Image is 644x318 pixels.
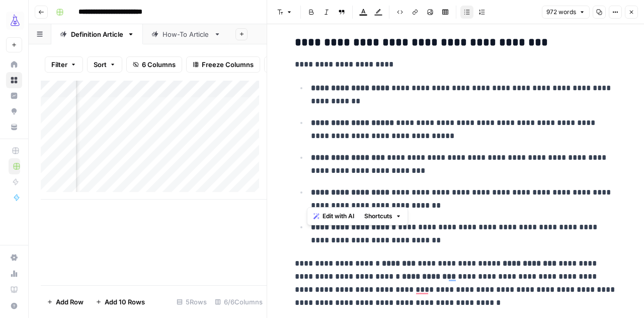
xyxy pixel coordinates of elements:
button: Add Row [41,294,90,310]
span: Freeze Columns [202,59,254,70]
a: Learning Hub [6,282,22,298]
span: Shortcuts [364,212,392,221]
span: Sort [94,59,107,70]
div: 6/6 Columns [211,294,267,310]
a: Opportunities [6,103,22,119]
button: Filter [45,56,83,73]
img: AirOps Growth Logo [6,12,24,30]
a: Insights [6,88,22,104]
button: Freeze Columns [186,56,260,73]
a: Definition Article [51,24,143,44]
div: Definition Article [71,29,123,39]
button: Shortcuts [360,210,406,223]
button: 972 words [542,6,590,19]
span: Filter [51,59,67,70]
span: 972 words [546,8,576,17]
a: Browse [6,72,22,88]
div: How-To Article [163,29,210,39]
span: Add Row [56,297,84,307]
a: Settings [6,249,22,266]
button: 6 Columns [126,56,182,73]
button: Add 10 Rows [90,294,151,310]
button: Edit with AI [309,210,358,223]
span: 6 Columns [142,59,176,70]
div: 5 Rows [173,294,211,310]
button: Sort [87,56,122,73]
button: Workspace: AirOps Growth [6,8,22,33]
a: Usage [6,266,22,282]
button: Help + Support [6,298,22,314]
a: How-To Article [143,24,229,44]
a: Your Data [6,119,22,135]
span: Edit with AI [323,212,354,221]
span: Add 10 Rows [105,297,145,307]
a: Home [6,56,22,73]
